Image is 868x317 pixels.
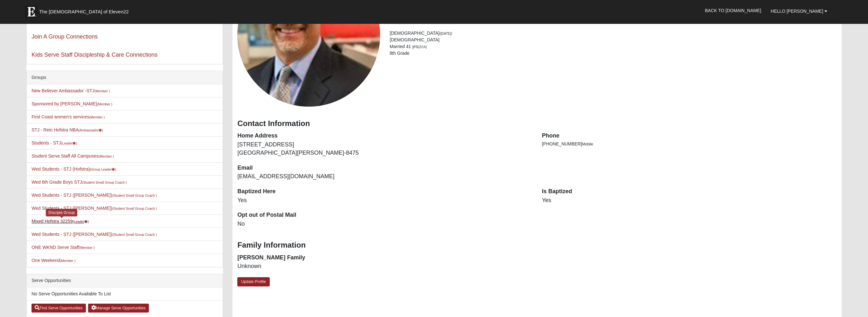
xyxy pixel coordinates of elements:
[237,164,532,172] dt: Email
[31,180,127,185] a: Wed 6th Grade Boys STJ(Student Small Group Coach )
[31,88,110,93] a: New Believer Ambassador -STJ(Member )
[237,254,532,262] dt: [PERSON_NAME] Family
[31,101,112,106] a: Sponsored by [PERSON_NAME](Member )
[112,207,157,210] small: (Student Small Group Coach )
[31,232,157,237] a: Wed Students - STJ ([PERSON_NAME])(Student Small Group Coach )
[237,187,532,196] dt: Baptized Here
[237,141,532,157] dd: [STREET_ADDRESS] [GEOGRAPHIC_DATA][PERSON_NAME]-8475
[90,167,116,171] small: (Group Leader )
[542,187,837,196] dt: Is Baptized
[237,119,837,128] h3: Contact Information
[97,102,112,106] small: (Member )
[582,142,593,146] span: Mobile
[237,211,532,219] dt: Opt out of Postal Mail
[542,196,837,205] dd: Yes
[22,2,149,18] a: The [DEMOGRAPHIC_DATA] of Eleven22
[771,9,823,14] span: Hello [PERSON_NAME]
[31,33,98,40] a: Join A Group Connections
[237,262,532,271] dd: Unknown
[237,277,270,286] a: Update Profile
[27,274,223,287] div: Serve Opportunities
[112,233,157,236] small: (Student Small Group Coach )
[82,180,127,184] small: (Student Small Group Coach )
[31,258,75,263] a: One Weekend(Member )
[766,3,832,19] a: Hello [PERSON_NAME]
[237,173,532,181] dd: [EMAIL_ADDRESS][DOMAIN_NAME]
[237,132,532,140] dt: Home Address
[27,71,223,84] div: Groups
[31,127,103,132] a: STJ - Rein Hofstra NBA(Ambassador)
[237,220,532,228] dd: No
[237,241,837,250] h3: Family Information
[390,30,837,37] li: [DEMOGRAPHIC_DATA]
[88,304,149,313] a: Manage Serve Opportunities
[73,220,89,223] small: (Leader )
[89,115,105,119] small: (Member )
[79,246,94,250] small: (Member )
[79,128,103,132] small: (Ambassador )
[99,154,114,158] small: (Member )
[237,196,532,205] dd: Yes
[25,5,38,18] img: Eleven22 logo
[31,114,105,119] a: First Coast women's services(Member )
[390,43,837,50] li: Married 41 yrs
[700,3,766,18] a: Back to [DOMAIN_NAME]
[390,37,837,43] li: [DEMOGRAPHIC_DATA]
[46,209,77,216] div: Disciple Group
[390,50,837,57] li: 8th Grade
[60,259,75,263] small: (Member )
[39,9,128,15] span: The [DEMOGRAPHIC_DATA] of Eleven22
[61,141,77,145] small: (Leader )
[31,193,157,198] a: Wed Students - STJ ([PERSON_NAME])(Student Small Group Coach )
[31,206,157,211] a: Wed Students - STJ ([PERSON_NAME])(Student Small Group Coach )
[31,245,94,250] a: ONE WKND Serve Staff(Member )
[112,194,157,197] small: (Student Small Group Coach )
[27,287,223,300] li: No Serve Opportunities Available To List
[418,45,427,49] small: (2/14)
[31,166,116,172] a: Wed Students - STJ (Hofstra)(Group Leader)
[31,219,89,224] a: Mixed Hofstra 32259(Leader)
[31,153,114,158] a: Student Serve Staff All Campuses(Member )
[440,32,452,35] small: ([DATE])
[31,52,157,58] a: Kids Serve Staff Discipleship & Care Connections
[542,132,837,140] dt: Phone
[31,304,86,313] a: Find Serve Opportunities
[542,141,837,147] li: [PHONE_NUMBER]
[31,140,77,145] a: Students - STJ(Leader)
[94,89,110,93] small: (Member )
